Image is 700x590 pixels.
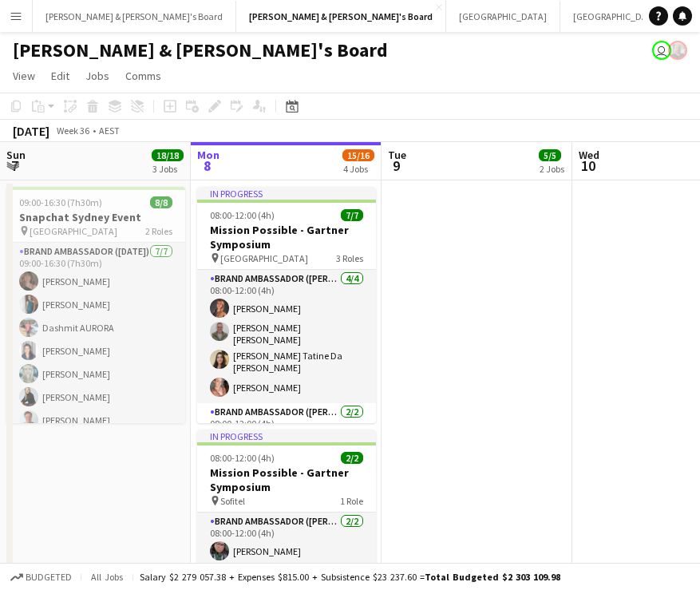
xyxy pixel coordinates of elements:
button: [PERSON_NAME] & [PERSON_NAME]'s Board [236,1,446,32]
app-job-card: 09:00-16:30 (7h30m)8/8Snapchat Sydney Event [GEOGRAPHIC_DATA]2 RolesBrand Ambassador ([DATE])7/70... [6,187,185,423]
span: 08:00-12:00 (4h) [210,452,275,464]
div: In progress [197,187,376,200]
span: 7 [4,156,26,175]
a: Jobs [79,65,116,86]
span: 2 Roles [145,225,172,237]
div: 3 Jobs [152,163,183,175]
span: 7/7 [341,209,363,221]
span: Budgeted [26,572,72,583]
app-user-avatar: Jenny Tu [652,41,671,60]
app-card-role: Brand Ambassador ([PERSON_NAME])2/208:00-12:00 (4h) [197,403,376,481]
span: Comms [125,69,161,83]
button: [PERSON_NAME] & [PERSON_NAME]'s Board [33,1,236,32]
span: 09:00-16:30 (7h30m) [19,196,102,208]
span: Tue [388,148,406,162]
h1: [PERSON_NAME] & [PERSON_NAME]'s Board [13,38,388,62]
a: View [6,65,42,86]
span: 18/18 [152,149,184,161]
h3: Mission Possible - Gartner Symposium [197,223,376,251]
span: Jobs [85,69,109,83]
span: 15/16 [342,149,374,161]
span: 3 Roles [336,252,363,264]
span: Week 36 [53,125,93,137]
span: Edit [51,69,69,83]
span: [GEOGRAPHIC_DATA] [30,225,117,237]
app-user-avatar: Neil Burton [668,41,687,60]
span: 1 Role [340,495,363,507]
span: Sun [6,148,26,162]
app-card-role: Brand Ambassador ([PERSON_NAME])4/408:00-12:00 (4h)[PERSON_NAME][PERSON_NAME] [PERSON_NAME][PERSO... [197,270,376,403]
div: [DATE] [13,123,49,139]
app-card-role: Brand Ambassador ([PERSON_NAME])2/208:00-12:00 (4h)[PERSON_NAME][PERSON_NAME] [197,513,376,590]
a: Edit [45,65,76,86]
span: Wed [579,148,599,162]
span: 08:00-12:00 (4h) [210,209,275,221]
span: 8 [195,156,219,175]
div: 4 Jobs [343,163,374,175]
app-job-card: In progress08:00-12:00 (4h)2/2Mission Possible - Gartner Symposium Sofitel1 RoleBrand Ambassador ... [197,430,376,590]
button: Budgeted [8,568,74,586]
span: 8/8 [150,196,172,208]
span: Total Budgeted $2 303 109.98 [425,571,560,583]
h3: Snapchat Sydney Event [6,210,185,224]
div: Salary $2 279 057.38 + Expenses $815.00 + Subsistence $23 237.60 = [140,571,560,583]
button: [GEOGRAPHIC_DATA] [560,1,674,32]
span: View [13,69,35,83]
div: 2 Jobs [540,163,564,175]
h3: Mission Possible - Gartner Symposium [197,465,376,494]
span: [GEOGRAPHIC_DATA] [220,252,308,264]
span: 9 [386,156,406,175]
span: 2/2 [341,452,363,464]
span: 5/5 [539,149,561,161]
span: Mon [197,148,219,162]
span: 10 [576,156,599,175]
div: In progress [197,430,376,442]
app-job-card: In progress08:00-12:00 (4h)7/7Mission Possible - Gartner Symposium [GEOGRAPHIC_DATA]3 RolesBrand ... [197,187,376,423]
app-card-role: Brand Ambassador ([DATE])7/709:00-16:30 (7h30m)[PERSON_NAME][PERSON_NAME]Dashmit AURORA[PERSON_NA... [6,243,185,436]
div: AEST [99,125,120,137]
a: Comms [119,65,168,86]
button: [GEOGRAPHIC_DATA] [446,1,560,32]
span: All jobs [88,571,126,583]
span: Sofitel [220,495,245,507]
